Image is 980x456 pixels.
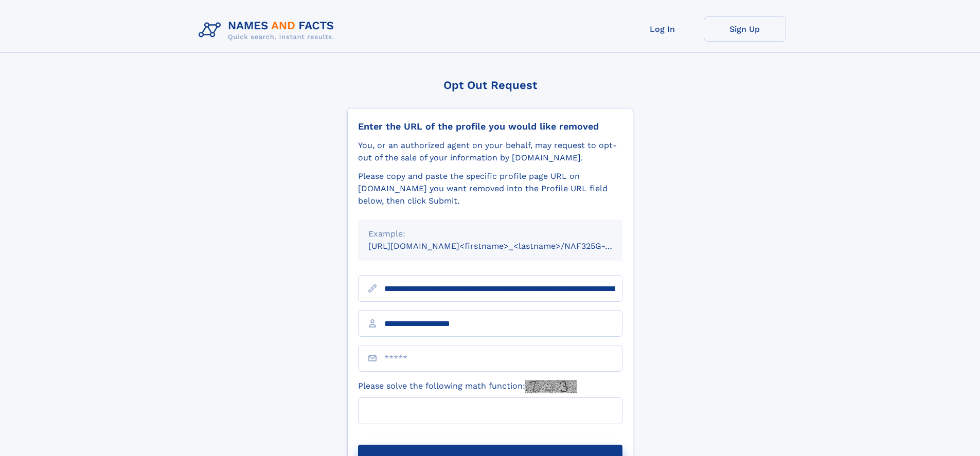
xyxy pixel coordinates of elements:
[358,139,622,164] div: You, or an authorized agent on your behalf, may request to opt-out of the sale of your informatio...
[368,241,642,251] small: [URL][DOMAIN_NAME]<firstname>_<lastname>/NAF325G-xxxxxxxx
[194,16,343,44] img: Logo Names and Facts
[358,170,622,207] div: Please copy and paste the specific profile page URL on [DOMAIN_NAME] you want removed into the Pr...
[368,228,612,240] div: Example:
[358,380,577,393] label: Please solve the following math function:
[347,79,633,92] div: Opt Out Request
[358,121,622,132] div: Enter the URL of the profile you would like removed
[704,16,786,42] a: Sign Up
[621,16,704,42] a: Log In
